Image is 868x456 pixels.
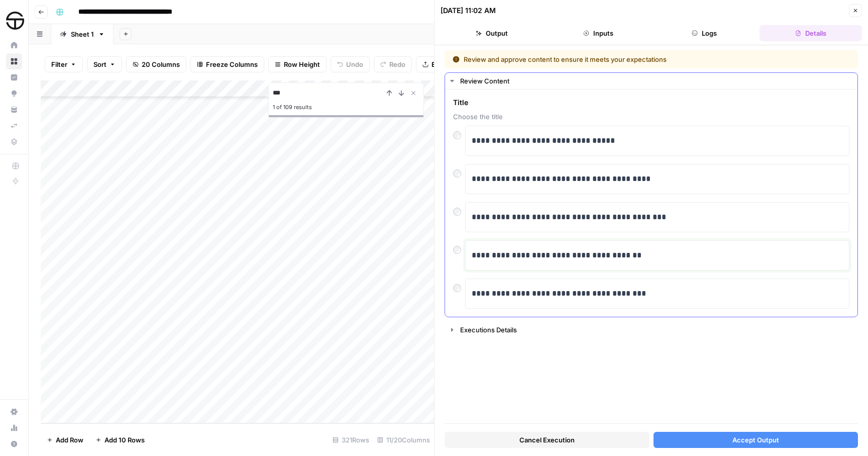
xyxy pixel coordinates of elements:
[268,56,327,72] button: Row Height
[71,29,94,39] div: Sheet 1
[547,25,649,41] button: Inputs
[453,54,758,64] div: Review and approve content to ensure it meets your expectations
[732,435,779,445] span: Accept Output
[6,37,22,53] a: Home
[759,25,862,41] button: Details
[407,87,419,99] button: Close Search
[389,59,405,69] span: Redo
[416,56,474,72] button: Export CSV
[6,85,22,102] a: Opportunities
[383,87,395,99] button: Previous Result
[273,101,419,113] div: 1 of 109 results
[453,98,849,108] span: Title
[6,53,22,69] a: Browse
[445,73,857,89] button: Review Content
[331,56,370,72] button: Undo
[441,25,543,41] button: Output
[654,25,756,41] button: Logs
[126,56,186,72] button: 20 Columns
[6,12,24,30] img: SimpleTire Logo
[6,436,22,452] button: Help + Support
[329,432,373,448] div: 321 Rows
[519,435,575,445] span: Cancel Execution
[284,59,320,69] span: Row Height
[45,56,83,72] button: Filter
[373,432,434,448] div: 11/20 Columns
[6,420,22,436] a: Usage
[190,56,264,72] button: Freeze Columns
[89,432,151,448] button: Add 10 Rows
[51,24,114,44] a: Sheet 1
[142,59,180,69] span: 20 Columns
[41,432,89,448] button: Add Row
[93,59,106,69] span: Sort
[87,56,122,72] button: Sort
[6,118,22,134] a: Syncs
[6,102,22,118] a: Your Data
[441,6,496,16] div: [DATE] 11:02 AM
[6,8,22,33] button: Workspace: SimpleTire
[445,322,857,338] button: Executions Details
[51,59,67,69] span: Filter
[6,404,22,420] a: Settings
[445,89,857,317] div: Review Content
[460,76,851,86] div: Review Content
[104,435,145,445] span: Add 10 Rows
[6,69,22,85] a: Insights
[346,59,363,69] span: Undo
[56,435,83,445] span: Add Row
[206,59,258,69] span: Freeze Columns
[445,432,649,448] button: Cancel Execution
[460,325,851,335] div: Executions Details
[395,87,407,99] button: Next Result
[453,112,849,122] span: Choose the title
[374,56,412,72] button: Redo
[654,432,858,448] button: Accept Output
[6,134,22,150] a: Data Library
